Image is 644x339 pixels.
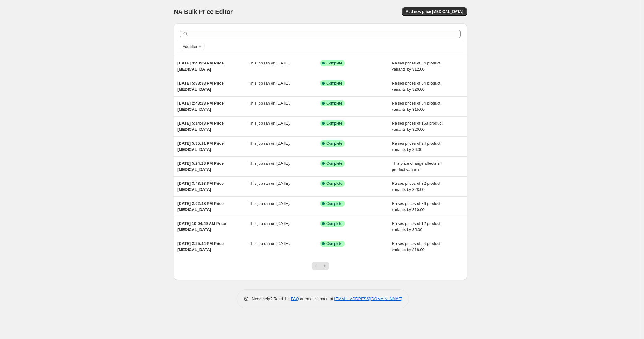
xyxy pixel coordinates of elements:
[249,81,290,85] span: This job ran on [DATE].
[392,101,441,112] span: Raises prices of 54 product variants by $15.00
[249,201,290,206] span: This job ran on [DATE].
[326,81,342,86] span: Complete
[392,161,442,172] span: This price change affects 24 product variants.
[392,121,443,132] span: Raises prices of 168 product variants by $20.00
[392,141,441,152] span: Raises prices of 24 product variants by $6.00
[249,61,290,65] span: This job ran on [DATE].
[177,101,224,112] span: [DATE] 2:43:23 PM Price [MEDICAL_DATA]
[177,121,224,132] span: [DATE] 5:14:43 PM Price [MEDICAL_DATA]
[326,221,342,226] span: Complete
[180,43,205,50] button: Add filter
[249,241,290,246] span: This job ran on [DATE].
[320,262,329,270] button: Next
[177,221,226,232] span: [DATE] 10:04:49 AM Price [MEDICAL_DATA]
[392,181,441,192] span: Raises prices of 32 product variants by $28.00
[249,141,290,146] span: This job ran on [DATE].
[326,161,342,166] span: Complete
[249,181,290,186] span: This job ran on [DATE].
[326,201,342,206] span: Complete
[177,141,224,152] span: [DATE] 5:35:11 PM Price [MEDICAL_DATA]
[249,161,290,166] span: This job ran on [DATE].
[249,221,290,226] span: This job ran on [DATE].
[392,221,441,232] span: Raises prices of 12 product variants by $5.00
[177,161,224,172] span: [DATE] 5:24:28 PM Price [MEDICAL_DATA]
[392,81,441,92] span: Raises prices of 54 product variants by $20.00
[252,296,291,301] span: Need help? Read the
[326,61,342,66] span: Complete
[326,241,342,246] span: Complete
[392,61,441,72] span: Raises prices of 54 product variants by $12.00
[326,181,342,186] span: Complete
[312,262,329,270] nav: Pagination
[177,181,224,192] span: [DATE] 3:48:13 PM Price [MEDICAL_DATA]
[249,101,290,105] span: This job ran on [DATE].
[326,121,342,126] span: Complete
[183,44,197,49] span: Add filter
[326,101,342,106] span: Complete
[299,296,334,301] span: or email support at
[177,201,224,212] span: [DATE] 2:02:48 PM Price [MEDICAL_DATA]
[392,201,441,212] span: Raises prices of 36 product variants by $10.00
[291,296,299,301] a: FAQ
[326,141,342,146] span: Complete
[392,241,441,252] span: Raises prices of 54 product variants by $18.00
[334,296,402,301] a: [EMAIL_ADDRESS][DOMAIN_NAME]
[177,81,224,92] span: [DATE] 5:38:38 PM Price [MEDICAL_DATA]
[249,121,290,126] span: This job ran on [DATE].
[174,8,233,15] span: NA Bulk Price Editor
[177,61,224,72] span: [DATE] 3:40:09 PM Price [MEDICAL_DATA]
[402,7,467,16] button: Add new price [MEDICAL_DATA]
[177,241,224,252] span: [DATE] 2:55:44 PM Price [MEDICAL_DATA]
[406,9,463,14] span: Add new price [MEDICAL_DATA]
